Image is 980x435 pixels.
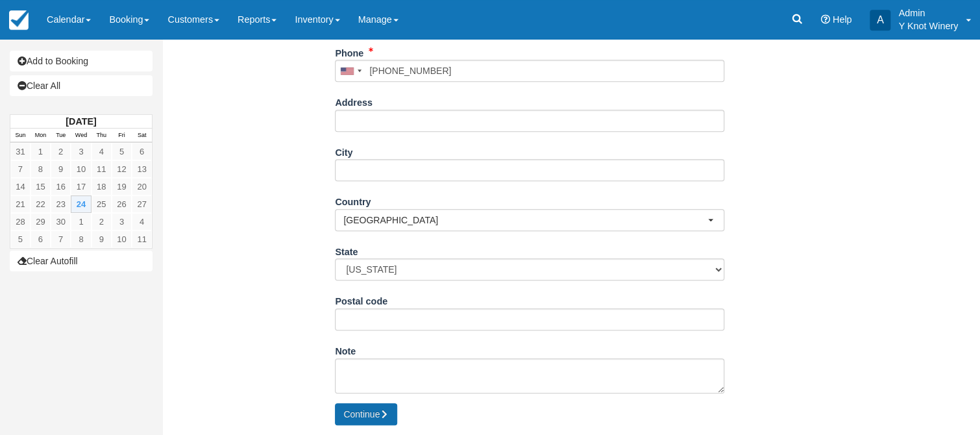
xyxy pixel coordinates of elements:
[92,129,112,143] th: Thu
[71,213,91,230] a: 1
[71,160,91,178] a: 10
[10,195,31,213] a: 21
[92,160,112,178] a: 11
[92,143,112,160] a: 4
[833,14,852,25] span: Help
[10,129,31,143] th: Sun
[51,195,71,213] a: 23
[71,230,91,248] a: 8
[132,129,152,143] th: Sat
[10,51,153,71] a: Add to Booking
[898,6,958,19] p: Admin
[51,160,71,178] a: 9
[31,160,51,178] a: 8
[10,178,31,195] a: 14
[31,195,51,213] a: 22
[112,160,132,178] a: 12
[9,10,29,30] img: checkfront-main-nav-mini-logo.png
[10,213,31,230] a: 28
[31,230,51,248] a: 6
[132,195,152,213] a: 27
[821,15,830,24] i: Help
[112,129,132,143] th: Fri
[112,178,132,195] a: 19
[71,143,91,160] a: 3
[132,143,152,160] a: 6
[335,340,356,358] label: Note
[92,213,112,230] a: 2
[71,129,91,143] th: Wed
[51,129,71,143] th: Tue
[51,230,71,248] a: 7
[132,213,152,230] a: 4
[132,230,152,248] a: 11
[898,19,958,32] p: Y Knot Winery
[112,195,132,213] a: 26
[343,214,707,227] span: [GEOGRAPHIC_DATA]
[10,251,153,271] button: Clear Autofill
[71,195,91,213] a: 24
[31,129,51,143] th: Mon
[112,230,132,248] a: 10
[335,42,363,60] label: Phone
[71,178,91,195] a: 17
[31,178,51,195] a: 15
[51,213,71,230] a: 30
[132,178,152,195] a: 20
[335,191,371,209] label: Country
[92,195,112,213] a: 25
[335,209,724,231] button: [GEOGRAPHIC_DATA]
[10,75,153,96] a: Clear All
[335,142,352,160] label: City
[112,213,132,230] a: 3
[870,10,890,31] div: A
[336,60,365,81] div: United States: +1
[10,143,31,160] a: 31
[92,230,112,248] a: 9
[112,143,132,160] a: 5
[335,92,373,110] label: Address
[31,143,51,160] a: 1
[92,178,112,195] a: 18
[10,160,31,178] a: 7
[335,403,397,425] button: Continue
[10,230,31,248] a: 5
[132,160,152,178] a: 13
[51,178,71,195] a: 16
[51,143,71,160] a: 2
[31,213,51,230] a: 29
[66,116,96,127] strong: [DATE]
[335,241,358,259] label: State
[335,290,387,308] label: Postal code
